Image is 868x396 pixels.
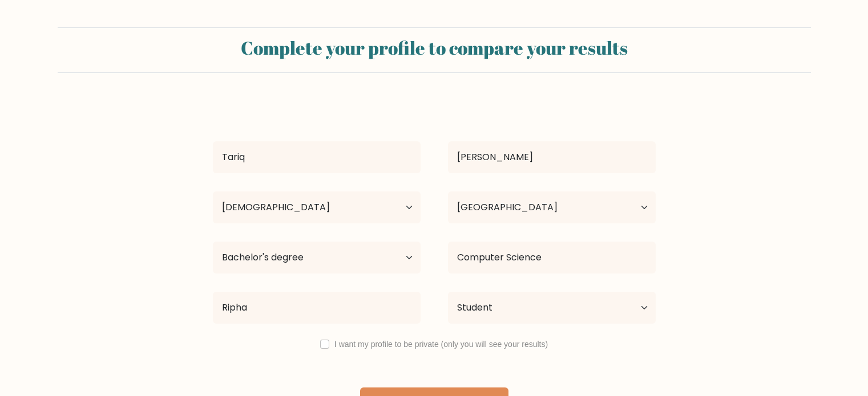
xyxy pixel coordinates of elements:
[213,292,421,324] input: Most relevant educational institution
[334,340,548,349] label: I want my profile to be private (only you will see your results)
[64,37,804,59] h2: Complete your profile to compare your results
[448,141,656,173] input: Last name
[213,141,421,173] input: First name
[448,242,656,273] input: What did you study?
